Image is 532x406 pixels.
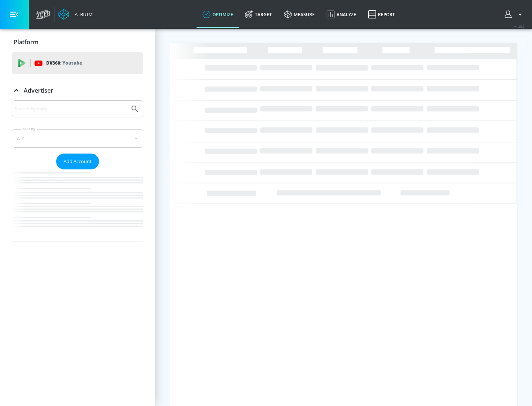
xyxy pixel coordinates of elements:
a: optimize [197,1,239,28]
a: measure [278,1,321,28]
p: Advertiser [24,86,53,94]
p: DV360: [46,59,82,67]
input: Search by name [15,104,127,114]
div: Advertiser [12,100,143,241]
div: Atrium [72,11,93,18]
label: Sort By [21,127,37,131]
p: Youtube [62,59,82,67]
span: Add Account [64,157,92,166]
div: DV360: Youtube [12,52,143,74]
a: Target [239,1,278,28]
a: Report [362,1,401,28]
span: v 4.25.2 [514,24,525,28]
a: Analyze [321,1,362,28]
div: Advertiser [12,80,143,101]
nav: list of Advertiser [12,169,143,241]
div: A-Z [12,129,143,148]
button: Add Account [56,154,99,169]
a: Atrium [58,9,93,20]
p: Platform [14,38,38,46]
div: Platform [12,32,143,52]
